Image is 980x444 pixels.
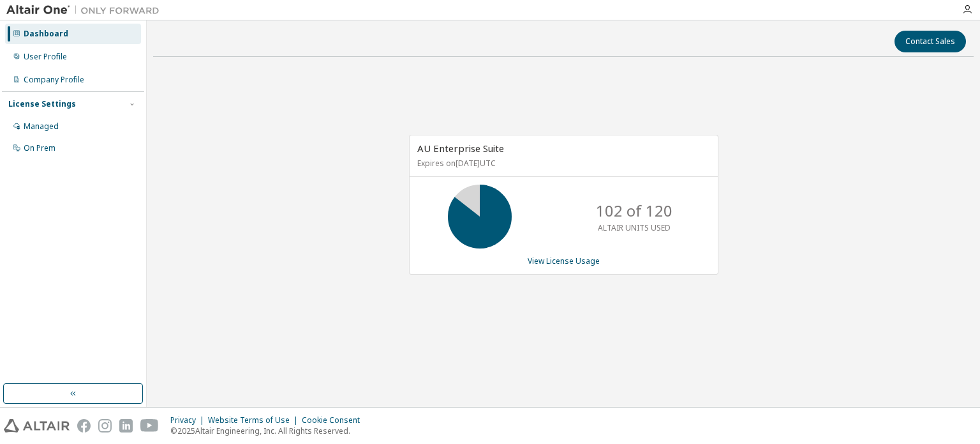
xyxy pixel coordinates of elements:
img: facebook.svg [77,419,91,433]
div: Privacy [170,415,208,425]
p: ALTAIR UNITS USED [598,222,671,233]
div: Managed [24,121,59,132]
img: instagram.svg [98,419,112,433]
div: On Prem [24,143,56,153]
span: AU Enterprise Suite [417,142,504,155]
div: User Profile [24,52,67,62]
img: linkedin.svg [119,419,133,433]
div: Company Profile [24,75,84,85]
div: Website Terms of Use [208,415,302,425]
img: Altair One [6,4,166,17]
img: youtube.svg [140,419,159,433]
p: © 2025 Altair Engineering, Inc. All Rights Reserved. [170,425,367,436]
p: 102 of 120 [596,200,672,222]
img: altair_logo.svg [4,419,70,433]
a: View License Usage [528,256,600,266]
div: Cookie Consent [302,415,367,425]
div: Dashboard [24,29,68,39]
p: Expires on [DATE] UTC [417,158,707,169]
button: Contact Sales [895,31,966,52]
div: License Settings [8,99,76,109]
